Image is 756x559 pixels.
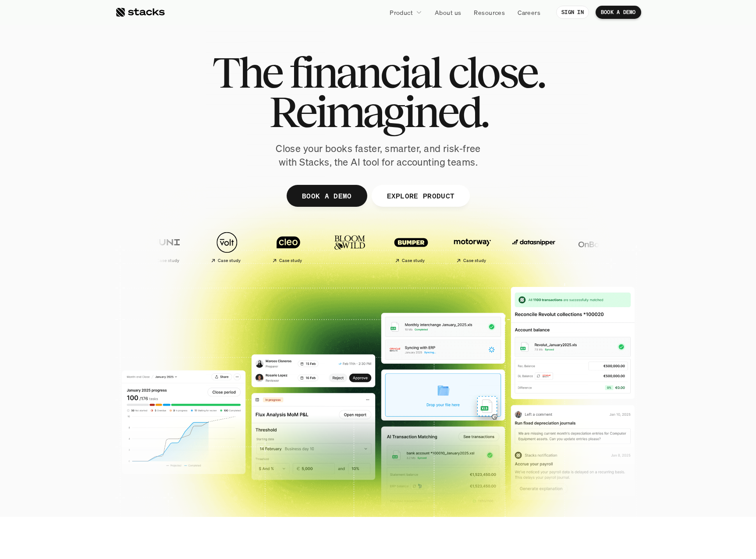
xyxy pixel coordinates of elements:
[371,185,470,207] a: EXPLORE PRODUCT
[279,258,302,263] h2: Case study
[601,9,636,15] p: BOOK A DEMO
[269,92,487,131] span: Reimagined.
[260,227,317,267] a: Case study
[596,6,641,19] a: BOOK A DEMO
[401,258,425,263] h2: Case study
[469,4,510,20] a: Resources
[269,142,488,169] p: Close your books faster, smarter, and risk-free with Stacks, the AI tool for accounting teams.
[518,8,540,17] p: Careers
[289,53,440,92] span: financial
[512,4,546,20] a: Careers
[556,6,589,19] a: SIGN IN
[137,227,194,267] a: Case study
[212,53,282,92] span: The
[387,189,454,202] p: EXPLORE PRODUCT
[156,258,179,263] h2: Case study
[561,9,584,15] p: SIGN IN
[444,227,501,267] a: Case study
[435,8,461,17] p: About us
[199,227,256,267] a: Case study
[286,185,367,207] a: BOOK A DEMO
[474,8,505,17] p: Resources
[429,4,466,20] a: About us
[390,8,413,17] p: Product
[463,258,486,263] h2: Case study
[383,227,440,267] a: Case study
[217,258,241,263] h2: Case study
[448,53,544,92] span: close.
[302,189,351,202] p: BOOK A DEMO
